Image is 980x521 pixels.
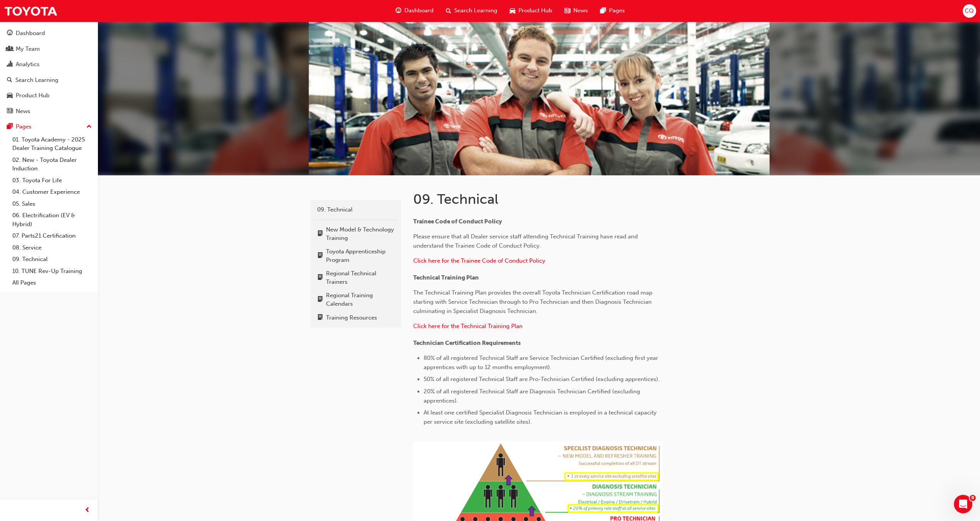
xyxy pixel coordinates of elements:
div: Dashboard [16,29,45,38]
a: Search Learning [3,73,95,87]
span: Please ensure that all Dealer service staff attending Technical Training have read and understand... [413,233,639,249]
a: Dashboard [3,26,95,40]
span: Technical Training Plan [413,274,479,281]
button: Pages [3,120,95,134]
div: Regional Technical Trainers [326,269,394,286]
a: Analytics [3,57,95,72]
span: guage-icon [7,30,13,37]
a: 10. TUNE Rev-Up Training [9,265,95,277]
button: CQ [963,4,976,18]
a: All Pages [9,277,95,289]
div: My Team [16,45,40,53]
a: 03. Toyota For Life [9,175,95,186]
a: Click here for the Trainee Code of Conduct Policy [413,257,545,264]
a: Product Hub [3,88,95,103]
a: Click here for the Technical Training Plan [413,323,523,330]
a: 05. Sales [9,198,95,210]
a: guage-iconDashboard [389,3,440,19]
span: The Technical Training Plan provides the overall Toyota Technician Certification road map startin... [413,289,654,315]
div: New Model & Technology Training [326,225,394,243]
span: 50% of all registered Technical Staff are Pro-Technician Certified (excluding apprentices). [424,376,660,383]
span: search-icon [7,77,12,84]
a: New Model & Technology Training [313,223,398,245]
div: Analytics [16,60,40,69]
span: page-icon [317,315,323,321]
span: prev-icon [84,506,90,515]
span: car-icon [510,6,515,16]
a: 09. Technical [9,253,95,265]
div: Pages [16,122,31,131]
a: 04. Customer Experience [9,186,95,198]
div: Regional Training Calendars [326,291,394,308]
span: 8 [970,495,976,501]
span: Pages [609,6,625,16]
a: 06. Electrification (EV & Hybrid) [9,210,95,230]
span: Trainee Code of Conduct Policy [413,218,502,225]
div: 09. Technical [317,205,394,214]
span: 80% of all registered Technical Staff are Service Technician Certified (excluding first year appr... [424,355,660,371]
a: search-iconSearch Learning [440,3,503,19]
span: car-icon [7,92,13,99]
span: pages-icon [600,6,606,16]
div: News [16,107,30,116]
span: page-icon [317,296,323,303]
a: News [3,104,95,118]
a: 07. Parts21 Certification [9,230,95,242]
a: 01. Toyota Academy - 2025 Dealer Training Catalogue [9,134,95,154]
span: News [573,6,588,16]
a: 08. Service [9,242,95,254]
div: Toyota Apprenticeship Program [326,247,394,265]
div: Training Resources [326,313,377,322]
span: pages-icon [7,123,13,130]
img: Trak [4,2,58,20]
span: Product Hub [518,6,552,16]
span: page-icon [317,231,323,238]
span: news-icon [564,6,570,16]
a: 09. Technical [313,203,398,216]
span: Technician Certification Requirements [413,340,521,346]
span: up-icon [86,122,92,132]
a: 02. New - Toyota Dealer Induction [9,154,95,175]
a: Toyota Apprenticeship Program [313,245,398,267]
a: Regional Technical Trainers [313,267,398,289]
span: At least one certified Specialist Diagnosis Technician is employed in a technical capacity per se... [424,409,658,425]
span: CQ [965,7,974,15]
a: My Team [3,42,95,56]
span: search-icon [446,6,451,16]
span: people-icon [7,46,13,53]
span: page-icon [317,253,323,260]
iframe: Intercom live chat [954,495,972,513]
span: 20% of all registered Technical Staff are Diagnosis Technician Certified (excluding apprentices). [424,388,642,404]
h1: 09. Technical [413,191,711,208]
span: Search Learning [454,6,497,16]
span: Dashboard [404,6,434,16]
a: pages-iconPages [594,3,631,19]
span: chart-icon [7,61,13,68]
a: car-iconProduct Hub [503,3,558,19]
span: news-icon [7,108,13,115]
span: guage-icon [396,6,401,16]
span: page-icon [317,275,323,281]
a: news-iconNews [558,3,594,19]
div: Search Learning [15,76,58,85]
a: Training Resources [313,311,398,325]
button: DashboardMy TeamAnalyticsSearch LearningProduct HubNews [3,25,95,120]
div: Product Hub [16,91,50,100]
a: Regional Training Calendars [313,289,398,311]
